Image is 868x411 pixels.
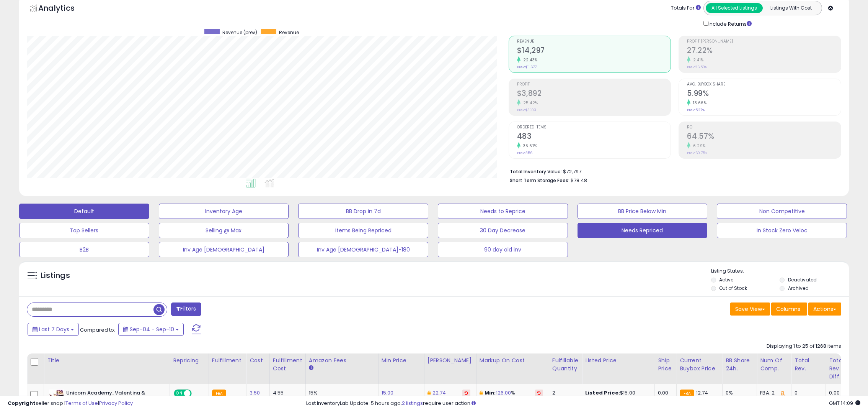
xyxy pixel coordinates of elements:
[680,357,719,373] div: Current Buybox Price
[159,204,289,219] button: Inventory Age
[687,82,841,87] span: Avg. Buybox Share
[687,108,705,112] small: Prev: 5.27%
[767,343,841,350] div: Displaying 1 to 25 of 1268 items
[438,223,568,238] button: 30 Day Decrease
[717,204,847,219] button: Non Competitive
[517,151,532,155] small: Prev: 356
[517,46,671,56] h2: $14,297
[771,302,807,316] button: Columns
[19,242,149,257] button: B2B
[41,270,70,281] h5: Listings
[687,89,841,99] h2: 5.99%
[510,177,569,184] b: Short Term Storage Fees:
[39,326,69,333] span: Last 7 Days
[28,323,79,336] button: Last 7 Days
[438,242,568,257] button: 90 day old inv
[19,223,149,238] button: Top Sellers
[687,125,841,130] span: ROI
[690,100,706,106] small: 13.66%
[159,223,289,238] button: Selling @ Max
[8,400,133,407] div: seller snap | |
[690,57,704,63] small: 2.41%
[130,326,174,333] span: Sep-04 - Sep-10
[658,357,673,373] div: Ship Price
[520,143,537,149] small: 35.67%
[38,3,90,15] h5: Analytics
[99,399,133,407] a: Privacy Policy
[309,357,375,365] div: Amazon Fees
[690,143,706,149] small: 6.29%
[402,399,423,407] a: 2 listings
[517,132,671,142] h2: 483
[687,65,707,69] small: Prev: 26.58%
[711,268,849,275] p: Listing States:
[510,168,562,175] b: Total Inventory Value:
[687,46,841,56] h2: 27.22%
[730,302,770,316] button: Save View
[578,204,708,219] button: BB Price Below Min
[517,39,671,44] span: Revenue
[118,323,184,336] button: Sep-04 - Sep-10
[795,357,822,373] div: Total Rev.
[517,82,671,87] span: Profit
[309,365,313,372] small: Amazon Fees.
[510,166,835,176] li: $72,797
[171,302,201,316] button: Filters
[8,399,36,407] strong: Copyright
[788,285,809,291] label: Archived
[382,357,421,365] div: Min Price
[298,204,428,219] button: BB Drop in 7d
[829,399,860,407] span: 2025-09-18 14:09 GMT
[829,357,847,381] div: Total Rev. Diff.
[717,223,847,238] button: In Stock Zero Veloc
[427,357,473,365] div: [PERSON_NAME]
[671,5,701,12] div: Totals For
[687,132,841,142] h2: 64.57%
[706,3,763,13] button: All Selected Listings
[222,29,257,36] span: Revenue (prev)
[517,89,671,99] h2: $3,892
[298,223,428,238] button: Items Being Repriced
[585,357,651,365] div: Listed Price
[306,400,860,407] div: Last InventoryLab Update: 5 hours ago, require user action.
[760,357,788,373] div: Num of Comp.
[212,357,243,365] div: Fulfillment
[578,223,708,238] button: Needs Repriced
[808,302,841,316] button: Actions
[173,357,206,365] div: Repricing
[298,242,428,257] button: Inv Age [DEMOGRAPHIC_DATA]-180
[65,399,98,407] a: Terms of Use
[517,65,537,69] small: Prev: $11,677
[552,357,579,373] div: Fulfillable Quantity
[80,326,115,334] span: Compared to:
[520,100,538,106] small: 25.42%
[250,357,266,365] div: Cost
[687,151,707,155] small: Prev: 60.75%
[719,276,733,283] label: Active
[788,276,817,283] label: Deactivated
[719,285,747,291] label: Out of Stock
[571,177,587,184] span: $78.48
[476,353,549,384] th: The percentage added to the cost of goods (COGS) that forms the calculator for Min & Max prices.
[480,357,546,365] div: Markup on Cost
[762,3,819,13] button: Listings With Cost
[273,357,302,373] div: Fulfillment Cost
[159,242,289,257] button: Inv Age [DEMOGRAPHIC_DATA]
[517,108,536,112] small: Prev: $3,103
[279,29,299,36] span: Revenue
[517,125,671,130] span: Ordered Items
[438,204,568,219] button: Needs to Reprice
[19,204,149,219] button: Default
[698,19,761,28] div: Include Returns
[776,305,800,313] span: Columns
[520,57,538,63] small: 22.43%
[687,39,841,44] span: Profit [PERSON_NAME]
[726,357,754,373] div: BB Share 24h.
[47,357,166,365] div: Title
